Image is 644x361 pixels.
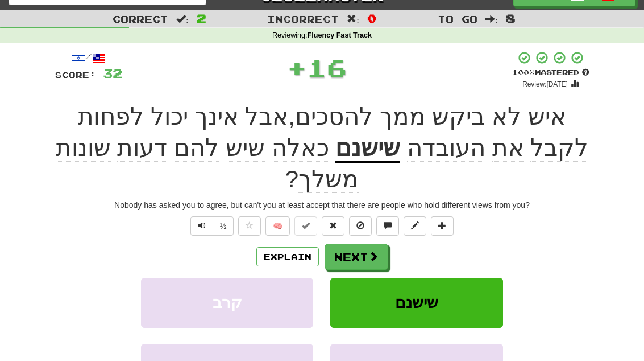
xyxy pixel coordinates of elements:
[335,134,400,163] u: שישנם
[485,14,498,24] span: :
[174,134,219,162] span: להם
[347,14,359,24] span: :
[492,103,521,130] span: לא
[294,216,317,236] button: Set this sentence to 100% Mastered (alt+m)
[55,51,122,65] div: /
[330,278,502,327] button: שישנם
[506,11,516,25] span: 8
[307,54,347,82] span: 16
[55,199,589,211] div: Nobody has asked you to agree, but can't you at least accept that there are people who hold diffe...
[349,216,372,236] button: Ignore sentence (alt+i)
[213,294,242,311] span: קרב
[190,216,213,236] button: Play sentence audio (ctl+space)
[298,166,359,193] span: משלך
[325,244,388,270] button: Next
[117,134,167,162] span: דעות
[78,103,588,162] span: ,
[195,103,239,130] span: אינך
[272,134,329,162] span: כאלה
[522,80,568,88] small: Review: [DATE]
[151,103,188,130] span: יכול
[308,31,372,39] strong: Fluency Fast Track
[492,134,524,162] span: את
[404,216,426,236] button: Edit sentence (alt+d)
[432,103,485,130] span: ביקש
[226,134,265,162] span: שיש
[213,216,234,236] button: ½
[322,216,344,236] button: Reset to 0% Mastered (alt+r)
[197,11,206,25] span: 2
[103,66,122,80] span: 32
[438,13,477,24] span: To go
[238,216,261,236] button: Favorite sentence (alt+f)
[530,134,588,162] span: לקבל
[528,103,566,130] span: איש
[367,11,377,25] span: 0
[256,247,319,266] button: Explain
[407,134,485,162] span: העובדה
[380,103,426,130] span: ממך
[395,294,438,311] span: שישנם
[56,134,359,193] span: ?
[78,103,144,130] span: לפחות
[512,68,589,78] div: Mastered
[245,103,288,130] span: אבל
[512,68,535,77] span: 100 %
[267,13,339,24] span: Incorrect
[265,216,290,236] button: 🧠
[113,13,168,24] span: Correct
[188,216,234,236] div: Text-to-speech controls
[176,14,189,24] span: :
[287,51,307,85] span: +
[56,134,111,162] span: שונות
[141,278,313,327] button: קרב
[431,216,454,236] button: Add to collection (alt+a)
[295,103,373,130] span: להסכים
[376,216,399,236] button: Discuss sentence (alt+u)
[55,70,96,80] span: Score:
